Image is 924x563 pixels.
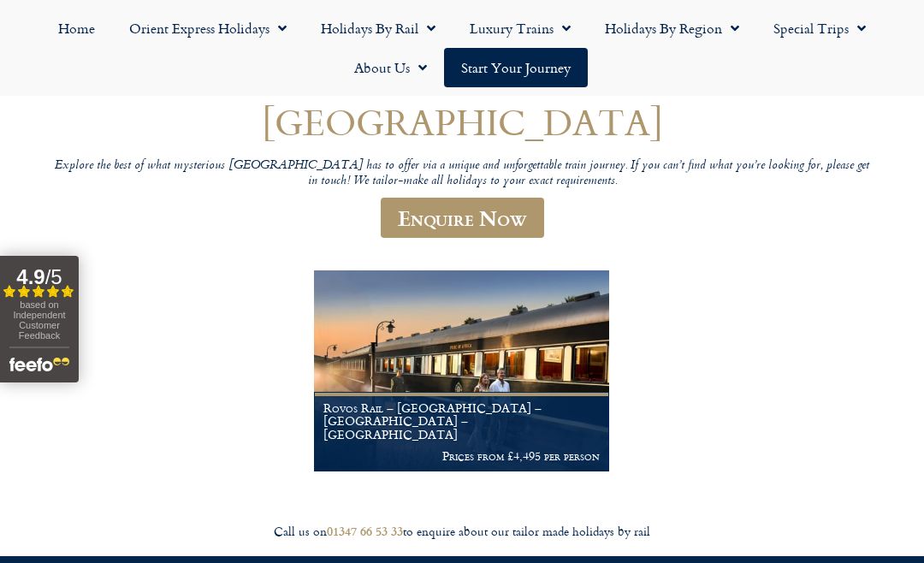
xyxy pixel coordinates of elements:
[314,270,610,472] img: Pride Of Africa Train Holiday
[323,449,601,463] p: Prices from £4,495 per person
[337,48,444,87] a: About Us
[323,401,601,442] h1: Rovos Rail – [GEOGRAPHIC_DATA] – [GEOGRAPHIC_DATA] – [GEOGRAPHIC_DATA]
[327,522,403,540] a: 01347 66 53 33
[756,9,883,48] a: Special Trips
[453,9,588,48] a: Luxury Trains
[51,158,873,190] p: Explore the best of what mysterious [GEOGRAPHIC_DATA] has to offer via a unique and unforgettable...
[9,524,915,540] div: Call us on to enquire about our tailor made holidays by rail
[51,102,873,142] h1: [GEOGRAPHIC_DATA]
[304,9,453,48] a: Holidays by Rail
[381,198,544,238] a: Enquire Now
[314,270,611,473] a: Rovos Rail – [GEOGRAPHIC_DATA] – [GEOGRAPHIC_DATA] – [GEOGRAPHIC_DATA] Prices from £4,495 per person
[444,48,588,87] a: Start your Journey
[588,9,756,48] a: Holidays by Region
[112,9,304,48] a: Orient Express Holidays
[41,9,112,48] a: Home
[9,9,915,87] nav: Menu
